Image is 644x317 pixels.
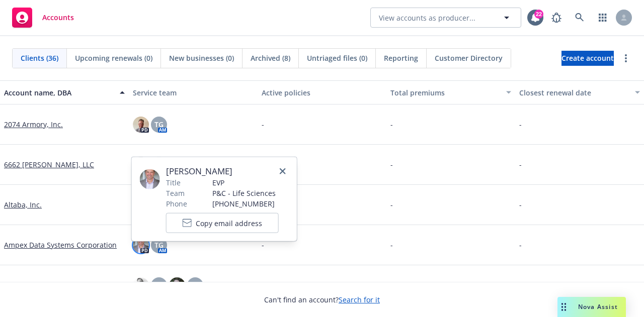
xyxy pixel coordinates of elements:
[4,280,55,290] a: Aquantia Corp.
[435,53,503,63] span: Customer Directory
[4,240,117,250] a: Ampex Data Systems Corporation
[370,8,521,28] button: View accounts as producer...
[4,119,63,130] a: 2074 Armory, Inc.
[519,280,522,290] span: -
[277,165,289,177] a: close
[154,119,164,130] span: TG
[620,52,632,64] a: more
[593,8,613,28] a: Switch app
[339,295,380,304] a: Search for it
[390,199,393,210] span: -
[570,8,590,28] a: Search
[534,10,543,19] div: 22
[133,117,149,133] img: photo
[8,4,78,32] a: Accounts
[546,8,567,28] a: Report a Bug
[307,53,367,63] span: Untriaged files (0)
[133,237,149,253] img: photo
[166,213,279,233] button: Copy email address
[578,302,618,311] span: Nova Assist
[258,80,386,104] button: Active policies
[133,87,254,98] div: Service team
[384,53,418,63] span: Reporting
[519,87,629,98] div: Closest renewal date
[557,297,570,317] div: Drag to move
[129,80,258,104] button: Service team
[251,53,290,63] span: Archived (8)
[390,159,393,170] span: -
[21,53,58,63] span: Clients (36)
[561,51,614,66] a: Create account
[519,119,522,130] span: -
[169,277,185,293] img: photo
[519,240,522,250] span: -
[4,159,94,170] a: 6662 [PERSON_NAME], LLC
[262,240,264,250] span: -
[390,240,393,250] span: -
[154,240,164,250] span: TG
[166,198,187,209] span: Phone
[386,80,515,104] button: Total premiums
[4,199,42,210] a: Altaba, Inc.
[154,280,164,290] span: TG
[262,280,264,290] span: -
[212,198,279,209] span: [PHONE_NUMBER]
[264,294,380,305] span: Can't find an account?
[166,177,181,188] span: Title
[379,13,475,23] span: View accounts as producer...
[515,80,644,104] button: Closest renewal date
[262,119,264,130] span: -
[196,218,262,228] span: Copy email address
[166,165,279,177] span: [PERSON_NAME]
[561,49,614,68] span: Create account
[75,53,152,63] span: Upcoming renewals (0)
[390,119,393,130] span: -
[166,188,185,198] span: Team
[169,53,234,63] span: New businesses (0)
[133,277,149,293] img: photo
[212,177,279,188] span: EVP
[390,280,393,290] span: -
[4,87,114,98] div: Account name, DBA
[212,188,279,198] span: P&C - Life Sciences
[190,280,200,290] span: NP
[519,199,522,210] span: -
[140,169,160,189] img: employee photo
[262,87,382,98] div: Active policies
[390,87,500,98] div: Total premiums
[557,297,626,317] button: Nova Assist
[42,14,74,22] span: Accounts
[519,159,522,170] span: -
